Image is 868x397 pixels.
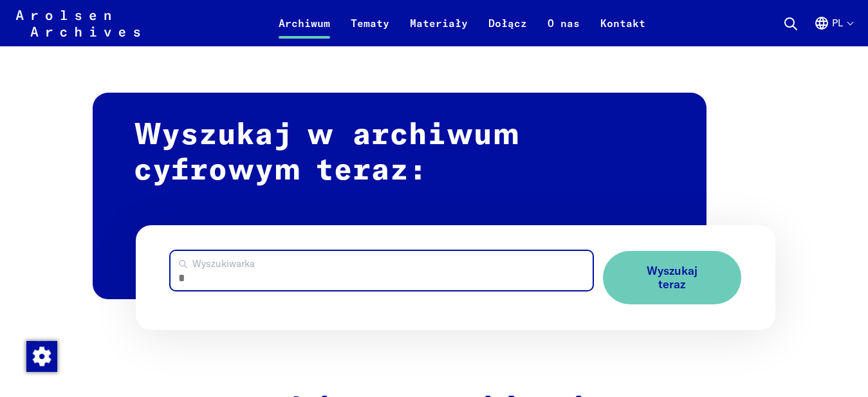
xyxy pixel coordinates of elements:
a: Archiwum [268,15,340,46]
button: Polski, wybór języka [814,15,853,46]
img: Zmienić zgodę [26,341,57,372]
span: Wyszukaj teraz [634,264,710,291]
a: Tematy [340,15,400,46]
a: Dołącz [478,15,537,46]
a: O nas [537,15,590,46]
button: Wyszukaj teraz [603,251,741,304]
h2: Wyszukaj w archiwum cyfrowym teraz: [93,93,706,299]
div: Zmienić zgodę [26,340,57,371]
nav: Podstawowy [268,8,656,39]
a: Materiały [400,15,478,46]
a: Kontakt [590,15,656,46]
